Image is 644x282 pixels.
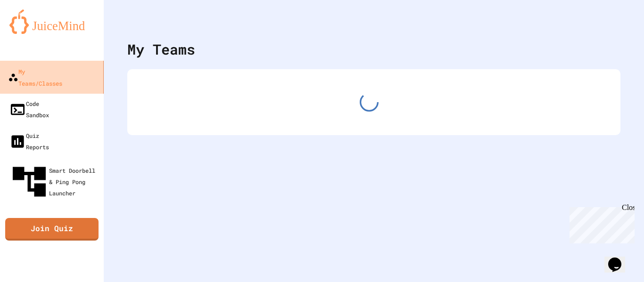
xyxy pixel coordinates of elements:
div: My Teams [127,39,195,60]
img: logo-orange.svg [9,9,94,34]
div: Chat with us now!Close [4,4,65,60]
div: My Teams/Classes [8,65,62,89]
div: Smart Doorbell & Ping Pong Launcher [9,162,100,201]
div: Code Sandbox [9,98,49,121]
a: Join Quiz [5,218,99,241]
iframe: chat widget [566,203,635,243]
div: Quiz Reports [9,130,49,153]
iframe: chat widget [604,244,635,273]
